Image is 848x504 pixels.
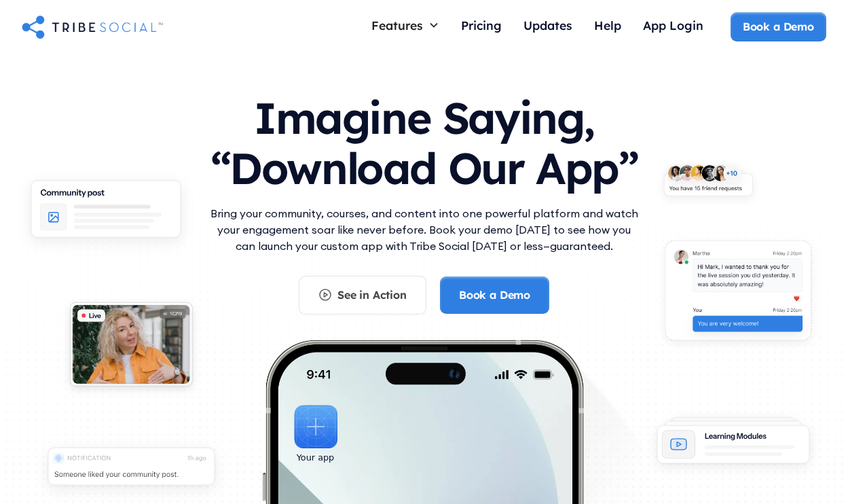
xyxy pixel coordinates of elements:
[643,18,703,33] div: App Login
[299,276,426,314] a: See in Action
[653,157,763,209] img: An illustration of New friends requests
[583,12,632,41] a: Help
[513,12,583,41] a: Updates
[653,232,823,355] img: An illustration of chat
[371,18,423,33] div: Features
[59,294,203,400] img: An illustration of Live video
[594,18,621,33] div: Help
[450,12,513,41] a: Pricing
[337,287,407,302] div: See in Action
[17,170,195,255] img: An illustration of Community Feed
[207,79,642,200] h1: Imagine Saying, “Download Our App”
[644,410,822,480] img: An illustration of Learning Modules
[297,450,334,465] div: Your app
[461,18,502,33] div: Pricing
[440,276,549,313] a: Book a Demo
[361,12,450,38] div: Features
[34,437,229,503] img: An illustration of push notification
[207,205,642,254] p: Bring your community, courses, and content into one powerful platform and watch your engagement s...
[632,12,714,41] a: App Login
[22,13,163,40] a: home
[523,18,572,33] div: Updates
[731,12,826,41] a: Book a Demo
